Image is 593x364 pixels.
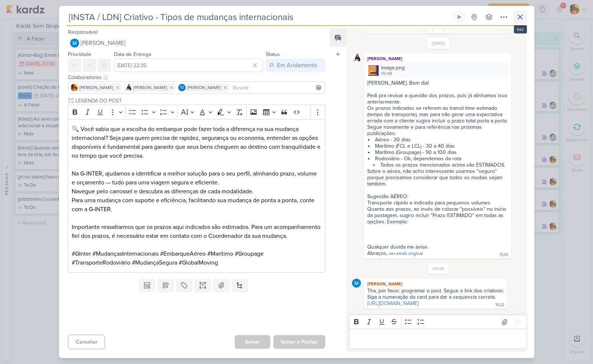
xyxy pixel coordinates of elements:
div: 115 KB [381,71,405,77]
label: Prioridade [68,51,91,58]
p: Para uma mudança com suporte e eficiência, facilitando sua mudança de ponta a ponta, conte com a ... [72,196,321,214]
div: 16:37 [499,27,508,33]
div: 15:43 [499,252,508,258]
div: Tha, por favor, programar o post. Segue o link dos criativos: [367,288,504,294]
label: Data de Entrega [114,51,151,58]
button: Em Andamento [266,59,325,72]
img: MARIANA MIRANDA [352,279,361,288]
div: Editor editing area: main [349,329,527,349]
p: Td [180,86,184,90]
img: Amannda Primo [124,84,132,91]
p: Na G-INTER, ajudamos a identificar a melhor solução para o seu perfil, alinhando prazo, volume e ... [72,169,321,187]
div: Editor toolbar [68,105,326,119]
p: #GInter #MudançasInternacionais #EmbarqueAéreo #Marítimo #Groupage #TransporteRodoviário #Mudança... [72,249,321,267]
img: Amannda Primo [352,53,361,62]
img: MARIANA MIRANDA [70,39,79,47]
a: [URL][DOMAIN_NAME] [367,300,418,306]
input: Select a date [114,59,263,72]
label: Responsável [68,29,98,35]
li: Todos os prazos mencionados acima são ESTIMADOS. [373,162,508,168]
div: Siga a numeração do card para dar a sequencia correta. [367,294,504,300]
div: Colaboradores [68,73,326,81]
div: esc [514,25,527,33]
input: Buscar [231,83,324,92]
span: ver email original [389,251,423,256]
div: 16:22 [495,302,504,308]
button: [PERSON_NAME] [68,36,326,50]
button: Cancelar [68,335,105,349]
span: [PERSON_NAME] [79,84,113,91]
span: [PERSON_NAME]. Bom dia! Pedi pra revisar a questão dos prazos, pois já alinhamos isso anteriormen... [367,80,509,256]
div: Thais de carvalho [178,84,186,91]
div: [PERSON_NAME] [365,280,506,288]
img: Leandro Guedes [71,84,78,91]
input: Kard Sem Título [66,10,451,24]
div: Editor toolbar [349,315,527,329]
span: [PERSON_NAME] [81,39,126,47]
p: Importante ressaltarmos que os prazos aqui indicados são estimados. Para um acompanhamento fiel d... [72,223,321,240]
input: Texto sem título [74,97,326,105]
img: humGQ3Fcz7hDQW9UsEJta3wGUjMf16qWu7cs5hO9.png [368,65,379,76]
span: [PERSON_NAME] [187,84,221,91]
div: Ligar relógio [456,14,462,20]
div: image.png [365,62,509,78]
li: Rodoviário - Ok, dependemos da rota [368,155,508,162]
li: Marítimo (FCL e LCL) - 30 a 40 dias [368,143,508,149]
span: [PERSON_NAME] [133,84,167,91]
div: [PERSON_NAME] [365,55,509,62]
label: Status [266,51,280,58]
div: Em Andamento [277,61,317,70]
li: Marítimo (Groupage) - 90 a 100 dias [368,149,508,155]
div: image.png [381,64,405,72]
li: Aéreo - 30 dias [368,137,508,143]
div: Editor editing area: main [68,119,326,273]
p: Navegue pelo carrossel e descubra as diferenças de cada modalidade. [72,187,321,196]
p: 🔍 Você sabia que a escolha do embarque pode fazer toda a diferença na sua mudança internacional? ... [72,125,321,160]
